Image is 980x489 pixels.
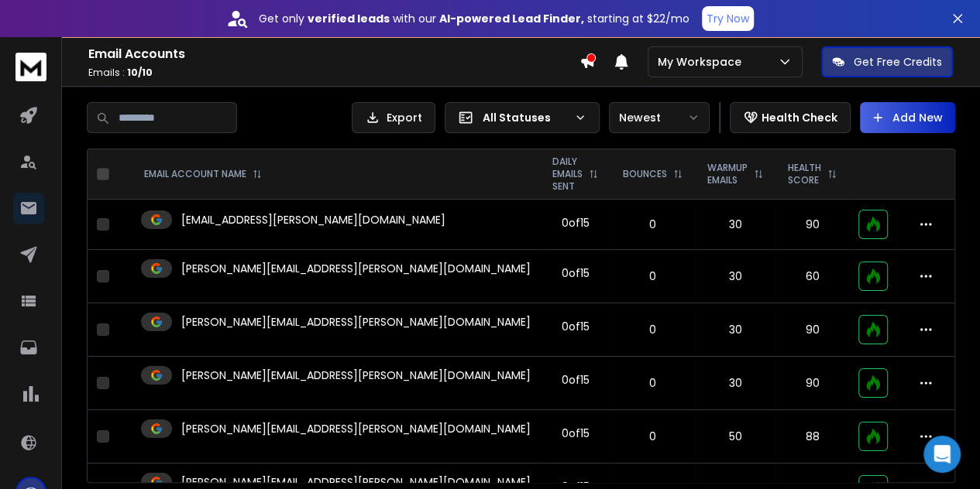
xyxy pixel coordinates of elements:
[127,66,153,79] span: 10 / 10
[181,314,531,330] p: [PERSON_NAME][EMAIL_ADDRESS][PERSON_NAME][DOMAIN_NAME]
[730,102,851,133] button: Health Check
[609,102,710,133] button: Newest
[707,11,749,26] p: Try Now
[620,375,686,391] p: 0
[775,200,849,250] td: 90
[695,303,775,357] td: 30
[562,265,590,281] div: 0 of 15
[707,162,748,186] p: WARMUP EMAILS
[352,102,435,133] button: Export
[854,54,942,70] p: Get Free Credits
[788,162,821,186] p: HEALTH SCORE
[775,410,849,463] td: 88
[620,268,686,284] p: 0
[552,156,583,193] p: DAILY EMAILS SENT
[181,261,531,276] p: [PERSON_NAME][EMAIL_ADDRESS][PERSON_NAME][DOMAIN_NAME]
[695,200,775,250] td: 30
[775,250,849,303] td: 60
[439,11,584,26] strong: AI-powered Lead Finder,
[308,11,390,26] strong: verified leads
[88,45,579,63] h1: Email Accounts
[562,215,590,231] div: 0 of 15
[860,102,955,133] button: Add New
[144,168,262,180] div: EMAIL ACCOUNT NAME
[88,67,579,79] p: Emails :
[623,168,667,180] p: BOUNCES
[15,53,46,81] img: logo
[181,421,531,436] p: [PERSON_NAME][EMAIL_ADDRESS][PERSON_NAME][DOMAIN_NAME]
[562,426,590,441] div: 0 of 15
[483,110,568,125] p: All Statuses
[821,46,953,77] button: Get Free Credits
[695,250,775,303] td: 30
[775,303,849,357] td: 90
[658,54,748,70] p: My Workspace
[562,372,590,388] div: 0 of 15
[702,6,754,31] button: Try Now
[695,357,775,410] td: 30
[181,212,445,227] p: [EMAIL_ADDRESS][PERSON_NAME][DOMAIN_NAME]
[775,357,849,410] td: 90
[620,322,686,337] p: 0
[562,319,590,334] div: 0 of 15
[620,429,686,444] p: 0
[620,217,686,232] p: 0
[695,410,775,463] td: 50
[923,436,961,473] div: Open Intercom Messenger
[181,368,531,383] p: [PERSON_NAME][EMAIL_ADDRESS][PERSON_NAME][DOMAIN_NAME]
[259,11,689,26] p: Get only with our starting at $22/mo
[762,110,837,125] p: Health Check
